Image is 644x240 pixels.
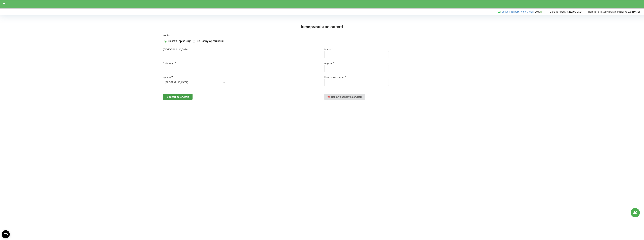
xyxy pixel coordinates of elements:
[550,10,569,13] span: Баланс проєкту:
[632,10,640,13] strong: [DATE]
[163,61,176,65] span: Прізвище *
[163,34,170,37] span: Інвойс
[324,75,346,79] span: Поштовий індекс *
[535,10,543,13] strong: 20%
[163,94,193,100] button: Перейти до оплати
[502,10,534,13] a: Бонус програми лояльності
[588,10,632,13] span: При поточних витратах активний до:
[168,39,191,43] label: на імʼя, прізвище
[163,75,173,79] span: Країна *
[502,10,534,13] span: :
[166,95,189,98] span: Перейти до оплати
[2,230,10,238] button: Open CMP widget
[163,48,191,51] span: [DEMOGRAPHIC_DATA] *
[324,94,365,100] a: Перейти одразу до оплати
[324,61,335,65] span: Адреса *
[324,48,333,51] span: Місто *
[301,24,343,29] span: Інформація по оплаті
[569,10,581,13] strong: 282,06 USD
[331,95,362,98] span: Перейти одразу до оплати
[197,39,224,43] label: на назву організації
